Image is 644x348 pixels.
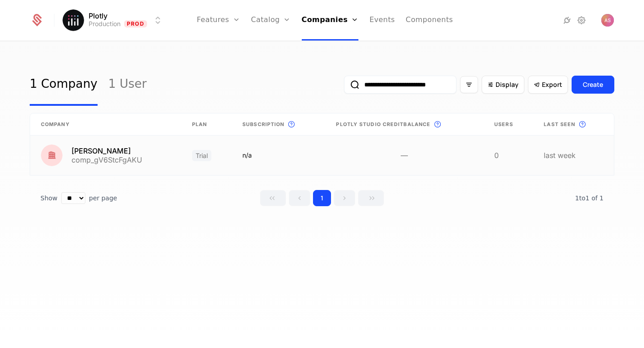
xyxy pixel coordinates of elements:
[576,15,587,26] a: Settings
[601,14,614,27] img: Adam Schroeder
[61,192,85,204] select: Select page size
[575,194,599,202] span: 1 to 1 of
[40,194,58,203] span: Show
[601,14,614,27] button: Open user button
[583,80,603,89] div: Create
[89,19,121,28] div: Production
[30,63,98,106] a: 1 Company
[358,190,384,206] button: Go to last page
[334,190,355,206] button: Go to next page
[89,194,117,203] span: per page
[260,190,286,206] button: Go to first page
[575,194,604,202] span: 1
[313,190,331,206] button: Go to page 1
[483,113,533,136] th: Users
[562,15,572,26] a: Integrations
[542,80,562,89] span: Export
[496,80,519,89] span: Display
[30,113,181,136] th: Company
[460,76,478,93] button: Filter options
[124,20,147,27] span: Prod
[181,113,232,136] th: Plan
[63,9,84,31] img: Plotly
[108,63,147,106] a: 1 User
[572,76,614,94] button: Create
[30,190,614,206] div: Table pagination
[289,190,310,206] button: Go to previous page
[260,190,384,206] div: Page navigation
[65,10,163,30] button: Select environment
[89,12,107,19] span: Plotly
[242,121,284,128] span: Subscription
[528,76,568,94] button: Export
[336,121,430,128] span: Plotly Studio credit Balance
[544,121,575,128] span: Last seen
[482,76,524,94] button: Display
